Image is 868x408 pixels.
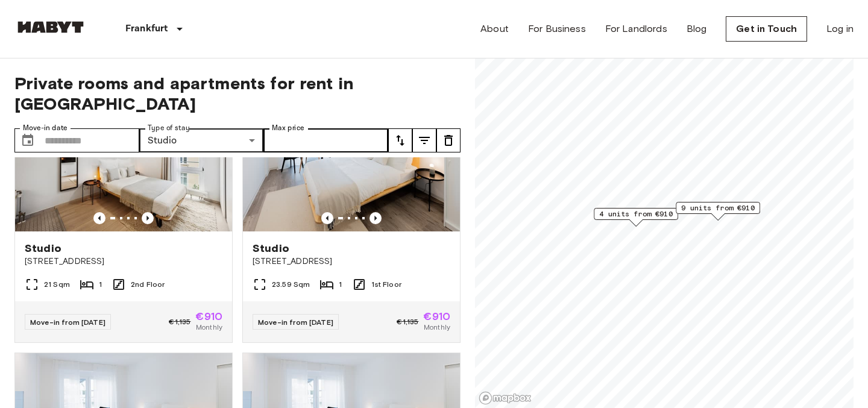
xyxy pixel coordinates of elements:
[605,22,667,36] a: For Landlords
[397,316,418,327] span: €1,135
[423,311,450,322] span: €910
[599,209,673,219] span: 4 units from €910
[253,256,450,268] span: [STREET_ADDRESS]
[687,22,707,36] a: Blog
[23,123,68,133] label: Move-in date
[169,316,190,327] span: €1,135
[480,22,509,36] a: About
[479,391,532,405] a: Mapbox logo
[370,212,382,224] button: Previous image
[25,241,61,256] span: Studio
[99,279,102,290] span: 1
[272,279,310,290] span: 23.59 Sqm
[681,202,755,213] span: 9 units from €910
[142,212,154,224] button: Previous image
[726,16,807,42] a: Get in Touch
[412,128,436,152] button: tune
[339,279,342,290] span: 1
[676,202,760,221] div: Map marker
[30,318,105,327] span: Move-in from [DATE]
[272,123,304,133] label: Max price
[258,318,333,327] span: Move-in from [DATE]
[44,279,70,290] span: 21 Sqm
[25,256,222,268] span: [STREET_ADDRESS]
[424,322,450,333] span: Monthly
[826,22,854,36] a: Log in
[321,212,333,224] button: Previous image
[196,322,222,333] span: Monthly
[131,279,165,290] span: 2nd Floor
[14,73,461,114] span: Private rooms and apartments for rent in [GEOGRAPHIC_DATA]
[14,86,233,343] a: Marketing picture of unit DE-04-070-012-01Previous imagePrevious imageStudio[STREET_ADDRESS]21 Sq...
[243,87,460,231] img: Marketing picture of unit DE-04-001-013-01H
[594,208,678,227] div: Map marker
[125,22,168,36] p: Frankfurt
[388,128,412,152] button: tune
[15,87,232,231] img: Marketing picture of unit DE-04-070-012-01
[93,212,105,224] button: Previous image
[148,123,190,133] label: Type of stay
[528,22,586,36] a: For Business
[16,128,40,152] button: Choose date
[242,86,461,343] a: Marketing picture of unit DE-04-001-013-01HPrevious imagePrevious imageStudio[STREET_ADDRESS]23.5...
[253,241,289,256] span: Studio
[14,21,87,33] img: Habyt
[371,279,401,290] span: 1st Floor
[139,128,264,152] div: Studio
[195,311,222,322] span: €910
[436,128,461,152] button: tune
